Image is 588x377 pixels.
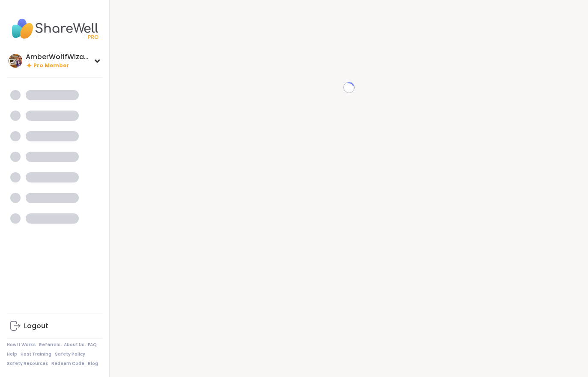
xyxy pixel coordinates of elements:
[7,351,17,357] a: Help
[7,342,36,348] a: How It Works
[64,342,84,348] a: About Us
[51,361,84,367] a: Redeem Code
[88,361,98,367] a: Blog
[7,316,102,336] a: Logout
[24,321,48,331] div: Logout
[39,342,60,348] a: Referrals
[33,62,69,69] span: Pro Member
[9,54,22,68] img: AmberWolffWizard
[26,52,90,62] div: AmberWolffWizard
[7,14,102,44] img: ShareWell Nav Logo
[7,361,48,367] a: Safety Resources
[88,342,97,348] a: FAQ
[21,351,51,357] a: Host Training
[55,351,85,357] a: Safety Policy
